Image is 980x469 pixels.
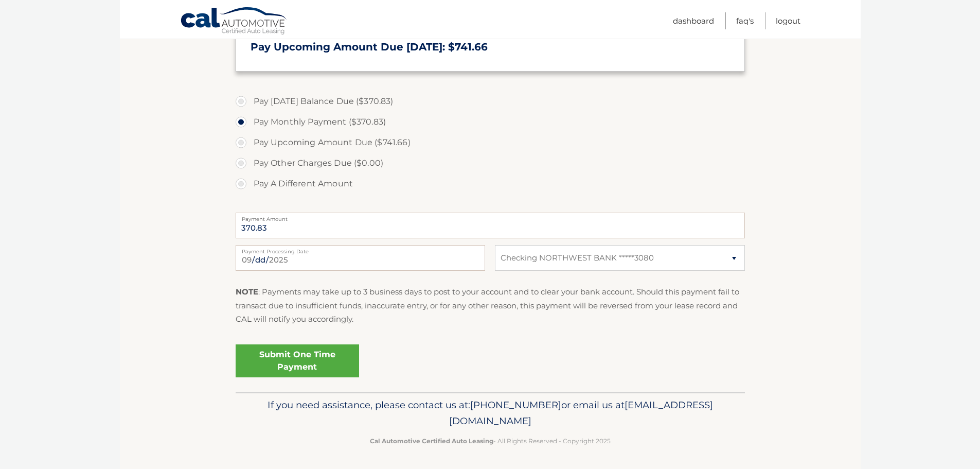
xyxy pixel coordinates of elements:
label: Pay Upcoming Amount Due ($741.66) [236,132,745,153]
p: : Payments may take up to 3 business days to post to your account and to clear your bank account.... [236,285,745,326]
input: Payment Date [236,245,485,271]
strong: NOTE [236,287,258,297]
p: If you need assistance, please contact us at: or email us at [242,397,738,430]
label: Pay A Different Amount [236,173,745,194]
p: - All Rights Reserved - Copyright 2025 [242,436,738,446]
strong: Cal Automotive Certified Auto Leasing [370,437,493,445]
label: Pay [DATE] Balance Due ($370.83) [236,91,745,112]
a: Logout [776,12,800,29]
a: Cal Automotive [180,7,288,37]
h3: Pay Upcoming Amount Due [DATE]: $741.66 [251,41,730,54]
label: Pay Other Charges Due ($0.00) [236,153,745,173]
a: Submit One Time Payment [236,344,359,377]
label: Pay Monthly Payment ($370.83) [236,112,745,132]
input: Payment Amount [236,213,745,238]
a: Dashboard [673,12,714,29]
a: FAQ's [736,12,754,29]
span: [PHONE_NUMBER] [470,399,561,411]
label: Payment Processing Date [236,245,485,253]
label: Payment Amount [236,213,745,221]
